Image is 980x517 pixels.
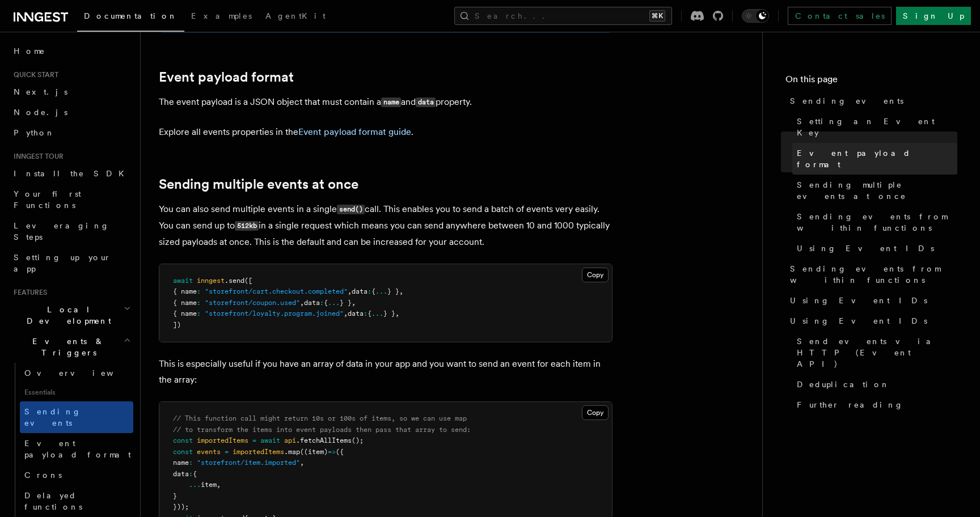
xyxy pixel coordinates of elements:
[191,11,252,20] span: Examples
[337,205,365,214] code: send()
[9,163,133,184] a: Install the SDK
[244,277,252,285] span: ([
[9,70,58,79] span: Quick start
[284,448,300,456] span: .map
[260,437,280,444] span: await
[785,311,957,331] a: Using Event IDs
[20,485,133,517] a: Delayed functions
[159,176,358,192] a: Sending multiple events at once
[792,143,957,175] a: Event payload format
[24,471,62,480] span: Crons
[790,263,957,286] span: Sending events from within functions
[173,299,197,307] span: { name
[205,310,344,317] span: "storefront/loyalty.program.joined"
[14,108,67,117] span: Node.js
[24,368,141,378] span: Overview
[197,299,201,307] span: :
[173,492,177,500] span: }
[9,152,64,161] span: Inngest tour
[352,299,356,307] span: ,
[375,287,387,295] span: ...
[785,91,957,111] a: Sending events
[197,437,248,444] span: importedItems
[387,287,399,295] span: } }
[304,299,320,307] span: data
[797,243,934,254] span: Using Event IDs
[792,111,957,143] a: Setting an Event Key
[197,459,300,467] span: "storefront/item.imported"
[189,470,193,478] span: :
[364,310,367,317] span: :
[24,407,81,427] span: Sending events
[235,221,259,231] code: 512kb
[790,295,927,306] span: Using Event IDs
[790,95,903,107] span: Sending events
[20,465,133,485] a: Crons
[797,179,957,202] span: Sending multiple events at once
[159,201,612,250] p: You can also send multiple events in a single call. This enables you to send a batch of events ve...
[788,7,892,25] a: Contact sales
[9,336,124,358] span: Events & Triggers
[184,3,259,31] a: Examples
[395,310,399,317] span: ,
[742,9,769,23] button: Toggle dark mode
[896,7,971,25] a: Sign Up
[399,287,403,295] span: ,
[348,287,352,295] span: ,
[173,277,193,285] span: await
[792,206,957,238] a: Sending events from within functions
[14,221,109,241] span: Leveraging Steps
[159,356,612,388] p: This is especially useful if you have an array of data in your app and you want to send an event ...
[20,433,133,465] a: Event payload format
[367,287,371,295] span: :
[205,299,300,307] span: "storefront/coupon.used"
[348,310,364,317] span: data
[173,321,181,329] span: ])
[9,82,133,102] a: Next.js
[197,277,225,285] span: inngest
[300,299,304,307] span: ,
[159,124,612,140] p: Explore all events properties in the .
[367,310,371,317] span: {
[197,310,201,317] span: :
[371,310,383,317] span: ...
[84,11,178,20] span: Documentation
[14,87,67,96] span: Next.js
[785,290,957,311] a: Using Event IDs
[9,304,124,327] span: Local Development
[173,470,189,478] span: data
[14,253,111,273] span: Setting up your app
[785,258,957,290] a: Sending events from within functions
[328,448,336,456] span: =>
[173,503,189,511] span: }));
[225,448,229,456] span: =
[173,310,197,317] span: { name
[797,147,957,170] span: Event payload format
[173,459,189,467] span: name
[328,299,340,307] span: ...
[792,374,957,395] a: Deduplication
[797,116,957,138] span: Setting an Event Key
[324,299,328,307] span: {
[9,247,133,279] a: Setting up your app
[582,405,609,420] button: Copy
[298,126,411,137] a: Event payload format guide
[797,379,890,390] span: Deduplication
[383,310,395,317] span: } }
[352,287,367,295] span: data
[649,10,665,22] kbd: ⌘K
[790,315,927,327] span: Using Event IDs
[320,299,324,307] span: :
[159,69,294,85] a: Event payload format
[14,128,55,137] span: Python
[9,215,133,247] a: Leveraging Steps
[233,448,284,456] span: importedItems
[20,401,133,433] a: Sending events
[173,437,193,444] span: const
[20,383,133,401] span: Essentials
[173,414,467,422] span: // This function call might return 10s or 100s of items, so we can use map
[792,175,957,206] a: Sending multiple events at once
[77,3,184,32] a: Documentation
[201,481,217,489] span: item
[173,426,471,434] span: // to transform the items into event payloads then pass that array to send:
